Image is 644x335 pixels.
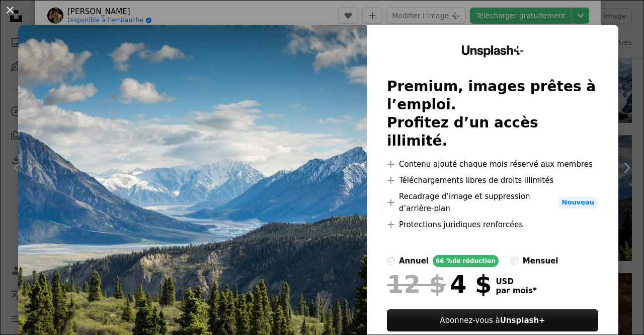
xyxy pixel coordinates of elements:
[496,286,536,295] span: par mois *
[496,277,536,286] span: USD
[387,78,598,150] h2: Premium, images prêtes à l’emploi. Profitez d’un accès illimité.
[387,309,598,331] button: Abonnez-vous àUnsplash+
[387,219,598,231] li: Protections juridiques renforcées
[399,255,429,267] div: annuel
[558,196,598,209] span: Nouveau
[387,190,598,215] li: Recadrage d’image et suppression d’arrière-plan
[511,257,519,265] input: mensuel
[387,257,395,265] input: annuel66 %de réduction
[387,158,598,170] li: Contenu ajouté chaque mois réservé aux membres
[387,174,598,186] li: Téléchargements libres de droits illimités
[433,255,499,267] div: 66 % de réduction
[387,271,492,297] div: 4 $
[523,255,558,267] div: mensuel
[387,271,446,297] span: 12 $
[500,316,545,325] strong: Unsplash+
